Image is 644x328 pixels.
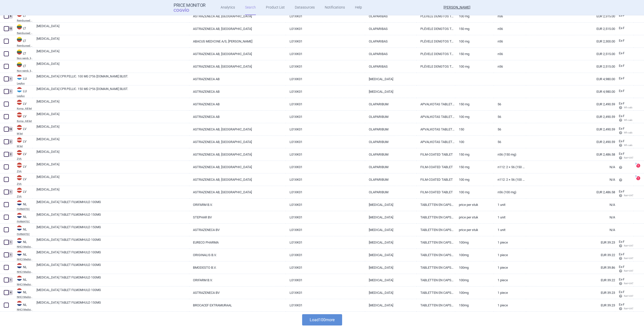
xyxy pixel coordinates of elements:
a: L01XK01 [286,274,365,286]
a: NLNLFARMATEC [13,200,33,210]
a: OLAPARIBUM [365,98,417,110]
a: 150 [455,123,494,135]
a: L01XK01 [286,236,365,249]
a: L01XK01 [286,35,365,48]
img: Lithuania [17,50,22,55]
a: 100 mg [455,35,494,48]
abbr: Komp. AB list — Lists of reimbursable medicinal products published by the National Health Service... [17,107,33,110]
a: L01XK01 [286,73,365,85]
span: ? [634,175,637,178]
a: Ex-F Wh calc [615,100,634,112]
a: APVALKOTAS TABLETES [417,136,455,148]
a: 1 piece [494,249,526,261]
a: [MEDICAL_DATA] CPR.PELLIC. 100 MG 2*56 [DOMAIN_NAME] BLIST. [36,74,189,83]
a: 100MG [455,236,494,249]
a: [MEDICAL_DATA] [36,112,189,121]
a: ASTRAZENECA AB [189,73,286,85]
a: EUR 39.23 [526,287,615,299]
a: Ex-F [615,75,634,82]
a: 56 [494,111,526,123]
img: Latvia [17,163,22,168]
a: OLAPARIBAS [365,23,417,35]
img: Netherlands [17,225,22,230]
img: Latvia [17,150,22,155]
a: [MEDICAL_DATA] [365,261,417,274]
a: Ex-F Wh calc [615,138,634,149]
span: Ret+VAT calc [619,269,638,272]
img: Latvia [17,188,22,193]
a: LVLVZVA [13,187,33,198]
a: 100 [455,136,494,148]
a: EUR 39.22 [526,274,615,286]
a: ORIFARM B.V. [189,199,286,211]
img: Latvia [17,125,22,130]
a: ASTRAZENECA AB, [GEOGRAPHIC_DATA] [189,23,286,35]
img: Netherlands [17,238,22,243]
a: APVALKOTAS TABLETES [417,98,455,110]
a: [MEDICAL_DATA] [365,73,417,85]
a: Ex-F Ret+VAT calc [615,289,634,300]
a: L01XK01 [286,161,365,173]
a: [MEDICAL_DATA] [36,99,189,108]
a: [MEDICAL_DATA] [365,249,417,261]
a: TABLETTEN EN CAPSULES [417,236,455,249]
img: Lithuania [17,37,22,42]
a: ? [636,176,642,180]
a: TABLETTEN EN CAPSULES [417,199,455,211]
a: ASTRAZENECA AB [189,85,286,98]
a: N56 [494,48,526,60]
a: N56 (100 mg) [494,186,526,198]
a: TABLETTEN EN CAPSULES [417,249,455,261]
span: Ex-factory price [619,26,625,30]
a: OLAPARIBAS [365,60,417,73]
span: Ret+VAT calc [619,244,638,247]
a: N/A [526,224,615,236]
a: 1 piece [494,261,526,274]
img: Netherlands [17,276,22,281]
img: Luxembourg [17,75,22,80]
span: Ex-factory price [619,152,625,156]
a: EUR 2,490.59 [526,136,615,148]
a: ASTRAZENECA AB, [GEOGRAPHIC_DATA] [189,60,286,73]
img: Netherlands [17,200,22,205]
a: ASTRAZENECA AB, [GEOGRAPHIC_DATA] [189,48,286,60]
a: [MEDICAL_DATA] [36,62,189,71]
a: L01XK01 [286,224,365,236]
span: Ex-factory price [619,114,625,118]
a: LTLTNon-reimb. list [13,62,33,72]
a: LVLVZVA [13,175,33,185]
a: price per STUK [455,199,494,211]
a: NLNLNHCI Medicijnkosten [13,263,33,273]
a: TABLETTEN EN CAPSULES [417,274,455,286]
a: ASTRAZENECA AB, [GEOGRAPHIC_DATA] [189,136,286,148]
a: Ex-F Ret+VAT calc [615,150,634,162]
a: Ex-F [615,12,634,20]
a: 100 mg [455,186,494,198]
img: Latvia [17,137,22,143]
a: PLĖVELE DENGTOS TABLETĖS [417,35,455,48]
a: EUR 2,490.59 [526,123,615,135]
a: TABLETTEN EN CAPSULES [417,211,455,223]
a: ASTRAZENECA AB, [GEOGRAPHIC_DATA] [189,186,286,198]
a: L01XK01 [286,287,365,299]
span: Ex-factory price [619,102,625,105]
a: Ex-F Wh calc [615,125,634,137]
abbr: NHCI Medicijnkosten — Online database of drug prices developed by the National Health Care Instit... [17,283,33,286]
abbr: Non-reimb. list — List of medicinal products published by the Ministry of Health of The Republic ... [17,70,33,72]
a: EUR 4,980.00 [526,85,615,98]
a: FILM-COATED TABLET [417,161,455,173]
span: Ex-factory price [619,240,625,244]
a: N56 [494,23,526,35]
a: PLĖVELE DENGTOS TABLETĖS [417,48,455,60]
a: L01XK01 [286,186,365,198]
a: LVLVZVA [13,150,33,160]
a: EUR 2,490.59 [526,111,615,123]
a: Ex-F Ret+VAT calc [615,238,634,250]
a: OLAPARIBUM [365,148,417,161]
span: Ex-factory price [619,77,625,80]
a: ORIFARM B.V. [189,274,286,286]
span: Ex-factory price [619,52,625,55]
span: Ret+VAT calc [619,282,638,285]
a: 56 [494,136,526,148]
a: EUR 2,490.59 [526,98,615,110]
